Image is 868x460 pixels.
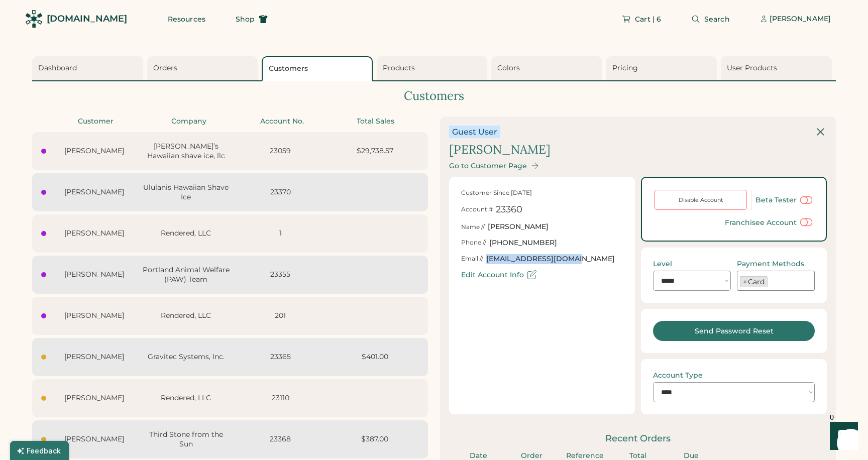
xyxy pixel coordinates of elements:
div: Ululanis Hawaiian Shave Ice [142,183,230,202]
div: [PERSON_NAME] [488,222,549,232]
div: Portland Animal Welfare (PAW) Team [142,265,230,285]
div: Customers [269,64,369,74]
div: Customer Since [DATE] [461,189,532,197]
img: Rendered Logo - Screens [25,10,43,28]
div: Account Type [653,371,703,380]
div: Payment Methods [737,260,804,268]
div: Pricing [612,63,714,73]
div: Company [146,117,233,127]
li: Card [740,276,768,287]
div: Rendered, LLC [142,311,230,321]
div: 23059 [236,146,324,156]
div: 23368 [236,434,324,444]
div: Last seen today at 11:40 am [41,149,46,154]
div: [EMAIL_ADDRESS][DOMAIN_NAME] [486,254,615,264]
div: [PERSON_NAME] [52,352,136,362]
div: 23370 [236,187,324,197]
div: Account No. [239,117,326,127]
button: Search [679,9,742,29]
div: Orders [153,63,255,73]
div: [PERSON_NAME] [52,393,136,403]
div: Name // [461,223,485,232]
span: Cart | 6 [635,16,661,23]
div: [PHONE_NUMBER] [489,238,557,248]
div: [PERSON_NAME] [52,311,136,321]
div: Last seen today at 9:46 am [41,355,46,360]
div: Account # [461,205,493,214]
button: Cart | 6 [610,9,673,29]
div: Edit Account Info [461,271,524,279]
div: Recent Orders [449,432,827,445]
div: Gravitec Systems, Inc. [142,352,230,362]
div: Last seen Aug 12, 25 at 5:04 pm [41,396,46,401]
div: Last seen today at 10:30 am [41,313,46,318]
div: [PERSON_NAME] [52,146,136,156]
div: [PERSON_NAME] [52,228,136,239]
div: Last seen today at 11:35 am [41,190,46,195]
div: 23365 [236,352,324,362]
div: $401.00 [331,352,419,362]
button: Disable Account [654,190,747,210]
div: Rendered, LLC [142,228,230,239]
div: 23110 [236,393,324,403]
div: [PERSON_NAME] [52,187,136,197]
div: [PERSON_NAME] [52,270,136,280]
iframe: Front Chat [820,415,863,458]
div: Go to Customer Page [449,162,527,170]
div: Phone // [461,239,486,247]
div: Dashboard [38,63,140,73]
div: Customer [52,117,140,127]
div: [PERSON_NAME] [52,434,136,444]
div: 201 [236,311,324,321]
div: [PERSON_NAME]’s Hawaiian shave ice, llc [142,142,230,161]
div: User Products [727,63,829,73]
div: [PERSON_NAME] [770,14,831,24]
div: Last seen today at 11:13 am [41,272,46,277]
span: Shop [236,16,255,23]
div: Franchisee Account [725,218,797,227]
div: Beta Tester [755,196,797,204]
div: $29,738.57 [331,146,419,156]
button: Resources [156,9,218,29]
div: Products [383,63,485,73]
div: Total Sales [332,117,419,127]
div: 23355 [236,270,324,280]
button: Shop [224,9,280,29]
div: [DOMAIN_NAME] [47,13,127,25]
div: Customers [32,87,836,104]
div: 1 [236,228,324,239]
div: Level [653,260,672,268]
div: $387.00 [331,434,419,444]
div: 23360 [496,203,522,216]
button: Use this to limit an account deleting, copying, or editing products in their "My Products" page [799,216,814,228]
div: Guest User [452,127,497,137]
div: Colors [497,63,599,73]
div: Last seen Aug 12, 25 at 4:47 pm [41,437,46,442]
span: Search [704,16,730,23]
div: Last seen today at 11:24 am [41,231,46,236]
div: Email // [461,255,483,263]
span: × [743,278,747,285]
div: Third Stone from the Sun [142,430,230,449]
div: [PERSON_NAME] [449,141,551,158]
button: Send Password Reset [653,321,815,341]
div: Rendered, LLC [142,393,230,403]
